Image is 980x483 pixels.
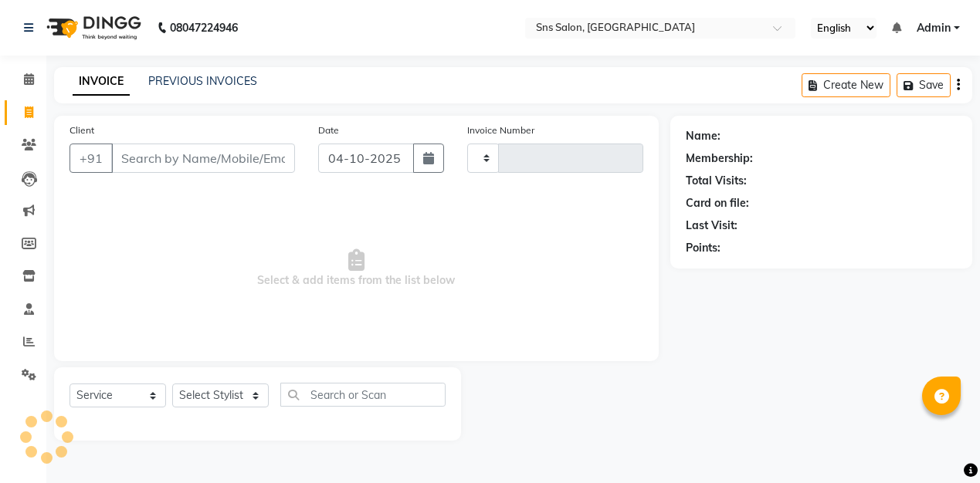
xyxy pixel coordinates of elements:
label: Date [318,123,339,137]
span: Select & add items from the list below [70,191,643,346]
img: logo [39,6,145,49]
button: Save [897,73,951,97]
div: Points: [686,240,721,256]
input: Search by Name/Mobile/Email/Code [111,144,295,173]
a: INVOICE [73,68,130,96]
div: Membership: [686,150,753,167]
div: Card on file: [686,195,749,211]
div: Name: [686,128,721,144]
button: +91 [70,144,113,173]
div: Total Visits: [686,173,747,189]
b: 08047224946 [170,6,238,49]
input: Search or Scan [280,383,446,407]
a: PREVIOUS INVOICES [148,74,257,88]
label: Invoice Number [467,123,534,137]
button: Create New [802,73,890,97]
span: Admin [917,20,951,36]
label: Client [70,123,94,137]
div: Last Visit: [686,218,738,234]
